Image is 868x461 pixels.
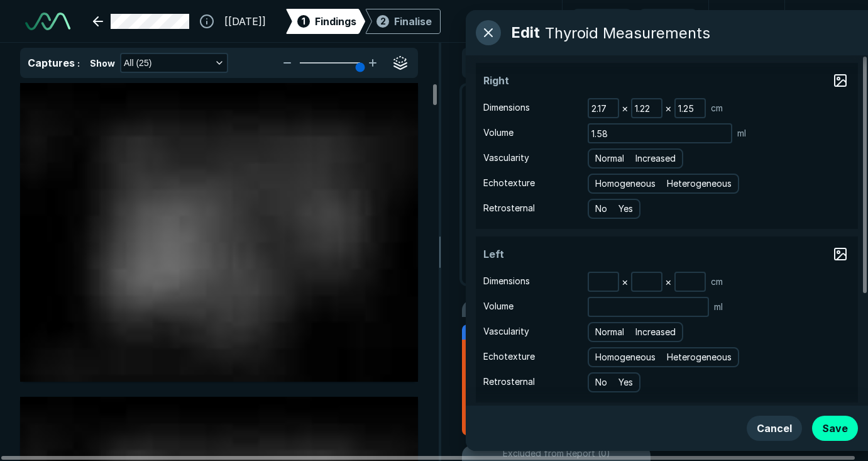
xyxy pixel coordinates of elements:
[20,8,75,35] a: See-Mode Logo
[595,375,607,389] span: No
[737,126,746,140] span: ml
[483,176,535,190] span: Echotexture
[394,14,432,29] div: Finalise
[483,325,529,338] span: Vascularity
[595,152,624,165] span: Normal
[812,416,858,441] button: Save
[483,126,514,140] span: Volume
[90,57,115,70] span: Show
[714,300,723,314] span: ml
[483,73,578,88] span: Right
[639,9,697,34] button: Redo
[483,201,535,215] span: Retrosternal
[483,274,530,288] span: Dimensions
[77,58,80,69] span: :
[747,416,802,441] button: Cancel
[618,202,633,216] span: Yes
[595,325,624,339] span: Normal
[483,299,514,313] span: Volume
[619,273,631,291] div: ×
[635,325,676,339] span: Increased
[302,14,305,28] span: 1
[224,14,266,29] span: [[DATE]]
[662,273,674,291] div: ×
[28,57,75,69] span: Captures
[315,14,356,29] span: Findings
[511,21,540,44] span: Edit
[595,350,656,364] span: Homogeneous
[667,177,732,191] span: Heterogeneous
[124,56,151,70] span: All (25)
[483,247,578,262] span: Left
[483,101,530,114] span: Dimensions
[619,99,631,117] div: ×
[635,152,676,165] span: Increased
[573,9,632,34] button: Undo
[618,375,633,389] span: Yes
[711,101,723,115] span: cm
[483,350,535,364] span: Echotexture
[662,99,674,117] div: ×
[795,9,848,34] button: avatar-name
[365,9,441,34] div: 2Finalise
[595,177,656,191] span: Homogeneous
[483,375,535,389] span: Retrosternal
[595,202,607,216] span: No
[545,24,710,42] div: Thyroid Measurements
[462,325,860,435] li: 1TR4Right1.23cm
[380,14,386,28] span: 2
[286,9,365,34] div: 1Findings
[483,151,529,165] span: Vascularity
[667,350,732,364] span: Heterogeneous
[711,275,723,289] span: cm
[25,13,70,30] img: See-Mode Logo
